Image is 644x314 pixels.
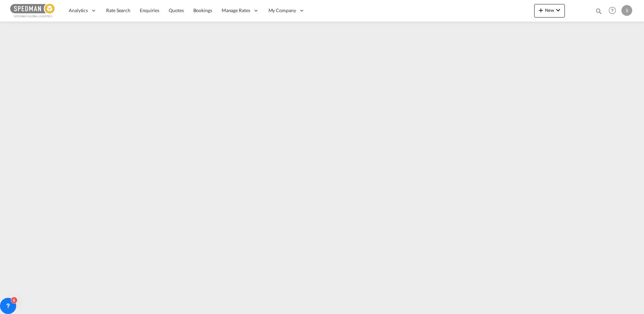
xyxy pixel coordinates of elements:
[595,7,603,18] div: icon-magnify
[607,5,621,17] div: Help
[621,5,632,16] div: S
[537,7,562,13] span: New
[140,7,159,13] span: Enquiries
[69,7,88,14] span: Analytics
[10,3,56,18] img: c12ca350ff1b11efb6b291369744d907.png
[193,7,212,13] span: Bookings
[222,7,250,14] span: Manage Rates
[595,7,603,15] md-icon: icon-magnify
[534,4,565,18] button: icon-plus 400-fgNewicon-chevron-down
[268,7,296,14] span: My Company
[607,5,618,16] span: Help
[554,6,562,14] md-icon: icon-chevron-down
[169,7,184,13] span: Quotes
[106,7,130,13] span: Rate Search
[537,6,545,14] md-icon: icon-plus 400-fg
